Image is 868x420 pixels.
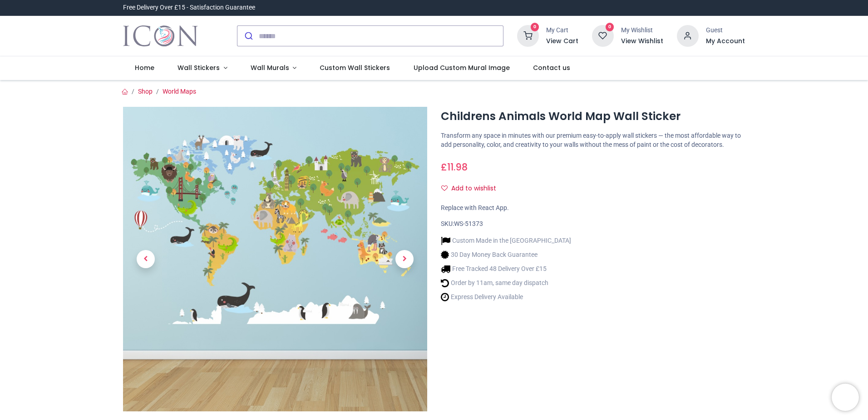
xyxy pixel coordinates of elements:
a: View Wishlist [621,37,663,46]
span: Wall Murals [251,63,289,72]
li: Free Tracked 48 Delivery Over £15 [441,264,571,274]
a: Shop [138,88,153,95]
div: SKU: [441,220,745,229]
button: Submit [237,26,259,46]
li: Custom Made in the [GEOGRAPHIC_DATA] [441,236,571,245]
img: Childrens Animals World Map Wall Sticker [123,107,427,411]
span: Upload Custom Mural Image [414,63,510,72]
li: Express Delivery Available [441,292,571,302]
div: My Wishlist [621,26,663,35]
a: World Maps [163,88,196,95]
a: Logo of Icon Wall Stickers [123,23,198,49]
a: 0 [592,32,614,39]
li: 30 Day Money Back Guarantee [441,250,571,260]
span: Wall Stickers [178,63,220,72]
a: 0 [517,32,539,39]
div: My Cart [546,26,578,35]
a: View Cart [546,37,578,46]
span: Previous [137,250,155,268]
sup: 0 [606,23,614,31]
a: My Account [706,37,745,46]
iframe: Brevo live chat [832,384,859,411]
div: Guest [706,26,745,35]
p: Transform any space in minutes with our premium easy-to-apply wall stickers — the most affordable... [441,131,745,149]
img: Icon Wall Stickers [123,23,198,49]
a: Wall Stickers [166,56,239,80]
span: Contact us [533,63,570,72]
a: Next [382,153,427,366]
iframe: Customer reviews powered by Trustpilot [554,3,745,12]
li: Order by 11am, same day dispatch [441,278,571,288]
a: Wall Murals [239,56,308,80]
span: Home [135,63,154,72]
span: Next [395,250,414,268]
span: Custom Wall Stickers [320,63,390,72]
span: 11.98 [447,160,468,174]
button: Add to wishlistAdd to wishlist [441,181,504,196]
span: £ [441,160,468,174]
h1: Childrens Animals World Map Wall Sticker [441,109,745,124]
i: Add to wishlist [441,185,448,191]
a: Previous [123,153,168,366]
div: Replace with React App. [441,204,745,213]
span: WS-51373 [454,220,483,227]
sup: 0 [531,23,539,31]
div: Free Delivery Over £15 - Satisfaction Guarantee [123,3,255,12]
